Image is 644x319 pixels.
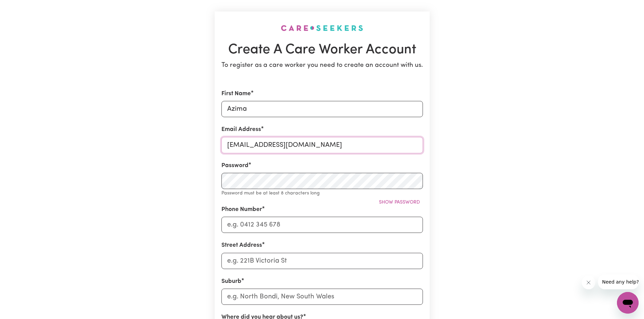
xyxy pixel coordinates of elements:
[221,191,320,196] small: Password must be at least 8 characters long
[221,217,423,233] input: e.g. 0412 345 678
[617,292,639,314] iframe: Button to launch messaging window
[598,274,639,289] iframe: Message from company
[221,61,423,71] p: To register as a care worker you need to create an account with us.
[221,205,262,214] label: Phone Number
[221,277,241,286] label: Suburb
[221,241,262,250] label: Street Address
[582,276,595,289] iframe: Close message
[376,197,423,208] button: Show password
[221,101,423,117] input: e.g. Daniela
[221,89,251,98] label: First Name
[221,42,423,58] h1: Create A Care Worker Account
[221,125,261,134] label: Email Address
[221,253,423,269] input: e.g. 221B Victoria St
[221,161,248,170] label: Password
[4,5,41,10] span: Need any help?
[221,289,423,305] input: e.g. North Bondi, New South Wales
[221,137,423,153] input: e.g. daniela.d88@gmail.com
[379,200,420,205] span: Show password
